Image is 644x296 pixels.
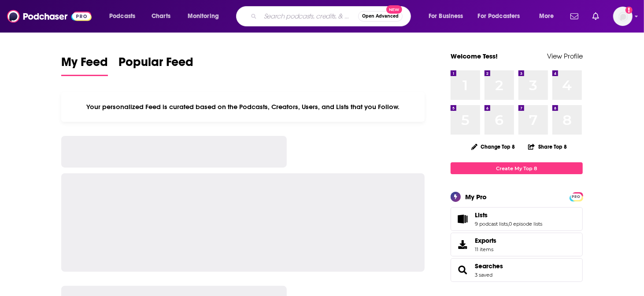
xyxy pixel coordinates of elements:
[451,233,583,256] a: Exports
[613,7,633,26] button: Show profile menu
[244,6,419,26] div: Search podcasts, credits, & more...
[260,9,358,23] input: Search podcasts, credits, & more...
[528,138,567,155] button: Share Top 8
[454,213,471,225] a: Lists
[509,221,542,227] a: 0 episode lists
[109,10,135,22] span: Podcasts
[386,5,402,14] span: New
[61,92,425,122] div: Your personalized Feed is curated based on the Podcasts, Creators, Users, and Lists that you Follow.
[567,9,582,24] a: Show notifications dropdown
[422,9,474,23] button: open menu
[454,238,471,251] span: Exports
[508,221,509,227] span: ,
[358,11,403,22] button: Open AdvancedNew
[547,52,583,60] a: View Profile
[429,10,463,22] span: For Business
[61,55,108,76] a: My Feed
[181,9,230,23] button: open menu
[152,10,170,22] span: Charts
[451,258,583,282] span: Searches
[589,9,603,24] a: Show notifications dropdown
[613,7,633,26] img: User Profile
[475,262,503,270] a: Searches
[625,7,633,14] svg: Add a profile image
[465,193,487,201] div: My Pro
[451,52,498,60] a: Welcome Tess!
[613,7,633,26] span: Logged in as TESSWOODSPR
[451,207,583,231] span: Lists
[475,237,496,245] span: Exports
[454,264,471,276] a: Searches
[475,272,492,278] a: 3 saved
[466,141,521,152] button: Change Top 8
[188,10,219,22] span: Monitoring
[533,9,565,23] button: open menu
[362,14,399,18] span: Open Advanced
[475,211,542,219] a: Lists
[475,221,508,227] a: 9 podcast lists
[539,10,554,22] span: More
[478,10,520,22] span: For Podcasters
[451,162,583,174] a: Create My Top 8
[103,9,147,23] button: open menu
[472,9,533,23] button: open menu
[7,8,92,25] img: Podchaser - Follow, Share and Rate Podcasts
[118,55,193,75] span: Popular Feed
[118,55,193,76] a: Popular Feed
[475,211,488,219] span: Lists
[146,9,176,23] a: Charts
[61,55,108,75] span: My Feed
[475,246,496,252] span: 11 items
[571,193,581,200] a: PRO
